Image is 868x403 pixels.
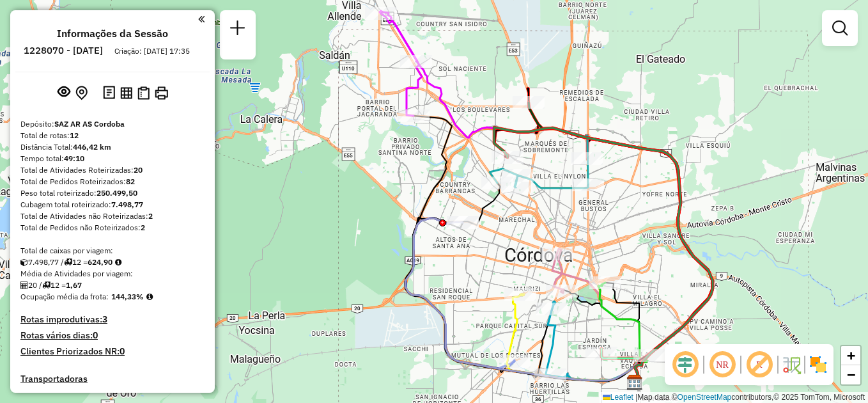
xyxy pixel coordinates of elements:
[635,393,637,402] span: |
[603,393,633,402] a: Leaflet
[502,169,534,182] div: Atividade não roteirizada - INC S.A.
[847,367,855,383] span: −
[20,118,205,130] div: Depósito:
[20,141,205,153] div: Distância Total:
[20,314,205,325] h4: Rotas improdutivas:
[146,293,153,301] em: Média calculada utilizando a maior ocupação (%Peso ou %Cubagem) de cada rota da sessão. Rotas cro...
[827,15,853,41] a: Exibir filtros
[781,354,802,375] img: Fluxo de ruas
[109,45,195,57] div: Criação: [DATE] 17:35
[600,392,868,403] div: Map data © contributors,© 2025 TomTom, Microsoft
[57,28,168,40] h4: Informações da Sessão
[120,345,125,357] strong: 0
[841,346,860,365] a: Zoom in
[744,349,775,380] span: Exibir rótulo
[20,268,205,280] div: Média de Atividades por viagem:
[111,292,144,301] strong: 144,33%
[20,176,205,187] div: Total de Pedidos Roteirizados:
[20,330,205,341] h4: Rotas vários dias:
[148,211,153,221] strong: 2
[54,119,125,129] strong: SAZ AR AS Cordoba
[100,83,118,103] button: Logs desbloquear sessão
[115,258,121,266] i: Meta Caixas/viagem: 297,52 Diferença: 327,38
[97,188,137,198] strong: 250.499,50
[64,258,72,266] i: Total de rotas
[20,292,109,301] span: Ocupação média da frota:
[134,165,143,175] strong: 20
[20,346,205,357] h4: Clientes Priorizados NR:
[808,354,828,375] img: Exibir/Ocultar setores
[20,199,205,210] div: Cubagem total roteirizado:
[66,280,82,290] strong: 1,67
[152,84,171,102] button: Imprimir Rotas
[20,374,205,384] h4: Transportadoras
[20,281,28,289] i: Total de Atividades
[135,84,152,102] button: Visualizar Romaneio
[64,154,84,163] strong: 49:10
[73,142,111,152] strong: 446,42 km
[20,222,205,233] div: Total de Pedidos não Roteirizados:
[847,347,855,363] span: +
[102,313,107,325] strong: 3
[73,83,90,103] button: Centralizar mapa no depósito ou ponto de apoio
[111,200,143,209] strong: 7.498,77
[141,223,145,232] strong: 2
[118,84,135,101] button: Visualizar relatório de Roteirização
[55,83,73,103] button: Exibir sessão original
[198,12,205,26] a: Clique aqui para minimizar o painel
[20,280,205,291] div: 20 / 12 =
[20,245,205,257] div: Total de caixas por viagem:
[24,45,103,56] h6: 1228070 - [DATE]
[678,393,732,402] a: OpenStreetMap
[20,187,205,199] div: Peso total roteirizado:
[670,349,701,380] span: Ocultar deslocamento
[707,349,738,380] span: Ocultar NR
[841,365,860,384] a: Zoom out
[20,258,28,266] i: Cubagem total roteirizado
[20,210,205,222] div: Total de Atividades não Roteirizadas:
[126,177,135,186] strong: 82
[70,130,79,140] strong: 12
[20,130,205,141] div: Total de rotas:
[20,164,205,176] div: Total de Atividades Roteirizadas:
[93,329,98,341] strong: 0
[42,281,50,289] i: Total de rotas
[225,15,251,44] a: Nova sessão e pesquisa
[20,153,205,164] div: Tempo total:
[20,257,205,268] div: 7.498,77 / 12 =
[88,257,112,267] strong: 624,90
[626,374,643,391] img: SAZ AR AS Cordoba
